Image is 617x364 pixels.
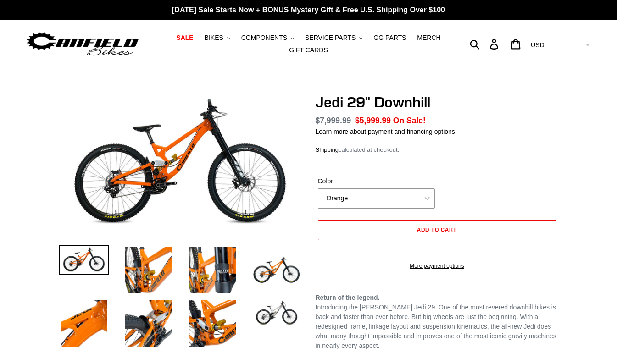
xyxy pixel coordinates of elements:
a: GIFT CARDS [284,44,333,56]
span: SERVICE PARTS [305,34,356,42]
span: Add to cart [417,226,457,233]
p: Introducing the [PERSON_NAME] Jedi 29. One of the most revered downhill bikes is back and faster ... [316,293,559,351]
span: On Sale! [393,115,426,127]
img: Load image into Gallery viewer, Jedi 29&quot; Downhill [251,298,302,328]
img: Load image into Gallery viewer, Jedi 29&quot; Downhill [123,245,173,295]
button: BIKES [200,32,235,44]
label: Color [318,176,435,186]
img: Load image into Gallery viewer, Jedi 29&quot; Downhill [59,298,109,348]
span: GIFT CARDS [289,46,328,54]
img: Load image into Gallery viewer, Jedi 29&quot; Downhill [187,298,238,348]
span: $5,999.99 [355,116,391,125]
span: SALE [176,34,193,42]
div: calculated at checkout. [316,145,559,154]
button: Add to cart [318,220,556,240]
span: GG PARTS [373,34,406,42]
button: SERVICE PARTS [300,32,367,44]
span: MERCH [417,34,440,42]
a: MERCH [412,32,445,44]
img: Load image into Gallery viewer, Jedi 29&quot; Downhill [123,298,173,348]
a: Learn more about payment and financing options [316,128,455,135]
span: BIKES [205,34,223,42]
img: Load image into Gallery viewer, Jedi 29&quot; Downhill [251,245,302,295]
button: COMPONENTS [237,32,299,44]
img: Load image into Gallery viewer, Jedi 29&quot; Downhill [187,245,238,295]
h1: Jedi 29" Downhill [316,94,559,111]
a: GG PARTS [369,32,411,44]
s: $7,999.99 [316,116,351,125]
b: Return of the legend. [316,294,380,301]
span: COMPONENTS [241,34,287,42]
a: Shipping [316,146,339,154]
img: Canfield Bikes [25,30,140,59]
a: More payment options [318,262,556,270]
img: Load image into Gallery viewer, Jedi 29&quot; Downhill [59,245,109,275]
a: SALE [172,32,198,44]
